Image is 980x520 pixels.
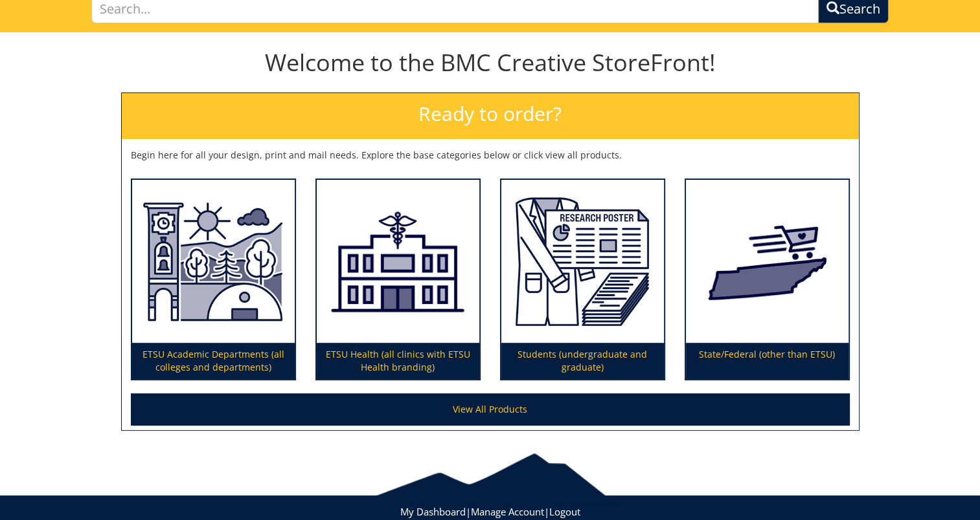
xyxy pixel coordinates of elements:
img: Students (undergraduate and graduate) [501,180,664,343]
p: Begin here for all your design, print and mail needs. Explore the base categories below or click ... [131,149,850,162]
a: ETSU Academic Departments (all colleges and departments) [132,180,295,380]
p: ETSU Academic Departments (all colleges and departments) [132,343,295,379]
a: Logout [549,505,580,518]
p: Students (undergraduate and graduate) [501,343,664,379]
p: State/Federal (other than ETSU) [686,343,849,379]
img: ETSU Academic Departments (all colleges and departments) [132,180,295,343]
a: ETSU Health (all clinics with ETSU Health branding) [317,180,479,380]
img: ETSU Health (all clinics with ETSU Health branding) [317,180,479,343]
a: State/Federal (other than ETSU) [686,180,849,380]
a: Students (undergraduate and graduate) [501,180,664,380]
h1: Welcome to the BMC Creative StoreFront! [121,50,860,76]
p: ETSU Health (all clinics with ETSU Health branding) [317,343,479,379]
a: My Dashboard [400,505,466,518]
a: Manage Account [471,505,544,518]
img: State/Federal (other than ETSU) [686,180,849,343]
a: View All Products [131,393,850,426]
h2: Ready to order? [122,93,859,139]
